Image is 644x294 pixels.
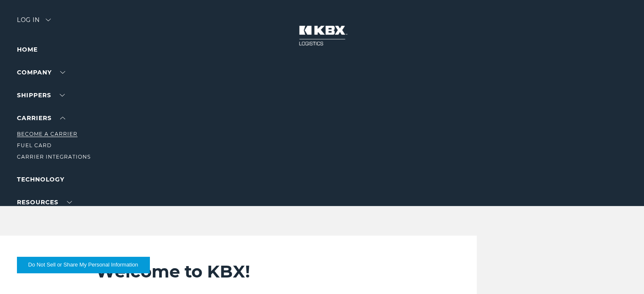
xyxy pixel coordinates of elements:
img: kbx logo [290,17,354,54]
button: Do Not Sell or Share My Personal Information [17,257,149,273]
a: Company [17,69,65,76]
img: arrow [46,19,51,21]
a: Become a Carrier [17,131,77,137]
a: Carrier Integrations [17,154,91,160]
a: Home [17,46,38,53]
h2: Welcome to KBX! [96,261,443,282]
a: Carriers [17,114,65,122]
iframe: Chat Widget [602,253,644,294]
a: Fuel Card [17,142,52,148]
div: Log in [17,17,51,29]
a: Technology [17,176,64,183]
a: SHIPPERS [17,91,65,99]
a: RESOURCES [17,198,72,206]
